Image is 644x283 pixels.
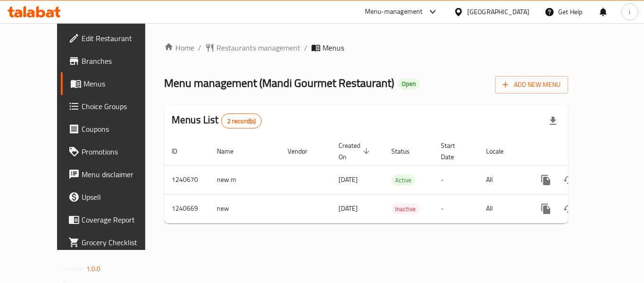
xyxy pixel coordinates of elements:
span: Name [217,146,246,157]
td: All [479,165,527,194]
td: - [433,194,479,223]
span: ID [172,146,190,157]
a: Menus [61,72,165,95]
span: Status [391,146,422,157]
button: more [535,169,557,191]
div: Menu-management [365,6,423,17]
td: 1240669 [164,194,209,223]
span: Version: [62,263,85,275]
td: 1240670 [164,165,209,194]
span: Locale [486,146,516,157]
td: new m [209,165,280,194]
a: Branches [61,50,165,72]
div: Open [398,78,420,90]
button: more [535,197,557,220]
a: Home [164,42,194,53]
span: Coverage Report [82,214,157,225]
span: Created On [339,140,372,163]
td: - [433,165,479,194]
td: All [479,194,527,223]
span: Start Date [441,140,467,163]
span: Branches [82,55,157,67]
button: Change Status [557,197,580,220]
a: Upsell [61,186,165,208]
span: Menu management ( Mandi Gourmet Restaurant ) [164,72,394,94]
span: Menus [83,78,157,89]
table: enhanced table [164,137,633,223]
div: Export file [542,110,564,132]
span: Open [398,80,420,88]
span: [DATE] [339,202,358,214]
button: Change Status [557,169,580,191]
th: Actions [527,137,633,166]
span: i [629,7,630,17]
span: Restaurants management [216,42,300,53]
li: / [304,42,307,53]
a: Edit Restaurant [61,27,165,50]
td: new [209,194,280,223]
a: Coupons [61,118,165,140]
span: Choice Groups [82,101,157,112]
span: Inactive [391,204,420,214]
span: Grocery Checklist [82,237,157,248]
div: Inactive [391,203,420,214]
a: Promotions [61,140,165,163]
span: Upsell [82,191,157,203]
h2: Menus List [172,113,262,129]
span: Menu disclaimer [82,169,157,180]
a: Grocery Checklist [61,231,165,254]
a: Menu disclaimer [61,163,165,186]
span: Vendor [288,146,320,157]
nav: breadcrumb [164,42,568,53]
span: 1.0.0 [86,263,101,275]
a: Coverage Report [61,208,165,231]
span: Edit Restaurant [82,33,157,44]
div: Active [391,174,415,186]
span: Add New Menu [503,79,561,91]
span: Menus [322,42,344,53]
span: Active [391,175,415,186]
div: Total records count [221,113,262,129]
button: Add New Menu [495,76,568,94]
span: Coupons [82,123,157,135]
span: 2 record(s) [222,117,262,126]
span: [DATE] [339,173,358,186]
a: Choice Groups [61,95,165,118]
a: Restaurants management [205,42,300,53]
div: [GEOGRAPHIC_DATA] [467,7,529,17]
li: / [198,42,201,53]
span: Promotions [82,146,157,157]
